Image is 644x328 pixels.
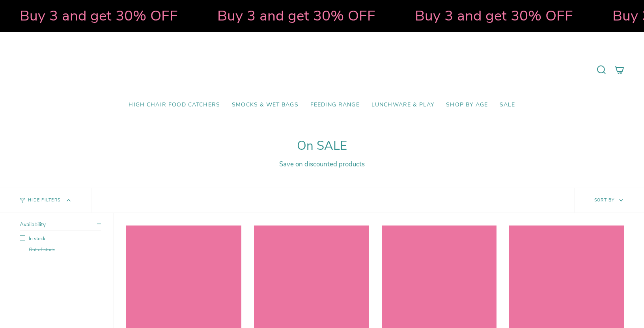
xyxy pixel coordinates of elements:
[20,221,46,228] span: Availability
[446,102,488,108] span: Shop by Age
[574,188,644,212] button: Sort by
[28,198,60,203] span: Hide Filters
[20,221,101,231] summary: Availability
[494,96,521,114] a: SALE
[226,96,304,114] a: Smocks & Wet Bags
[254,44,390,96] a: Mumma’s Little Helpers
[500,102,515,108] span: SALE
[594,197,615,203] span: Sort by
[366,96,440,114] a: Lunchware & Play
[371,102,434,108] span: Lunchware & Play
[174,6,332,26] strong: Buy 3 and get 30% OFF
[304,96,366,114] a: Feeding Range
[372,6,530,26] strong: Buy 3 and get 30% OFF
[232,102,299,108] span: Smocks & Wet Bags
[20,139,624,153] h1: On SALE
[123,96,226,114] a: High Chair Food Catchers
[20,235,101,242] label: In stock
[310,102,360,108] span: Feeding Range
[129,102,220,108] span: High Chair Food Catchers
[20,160,624,169] div: Save on discounted products
[440,96,494,114] a: Shop by Age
